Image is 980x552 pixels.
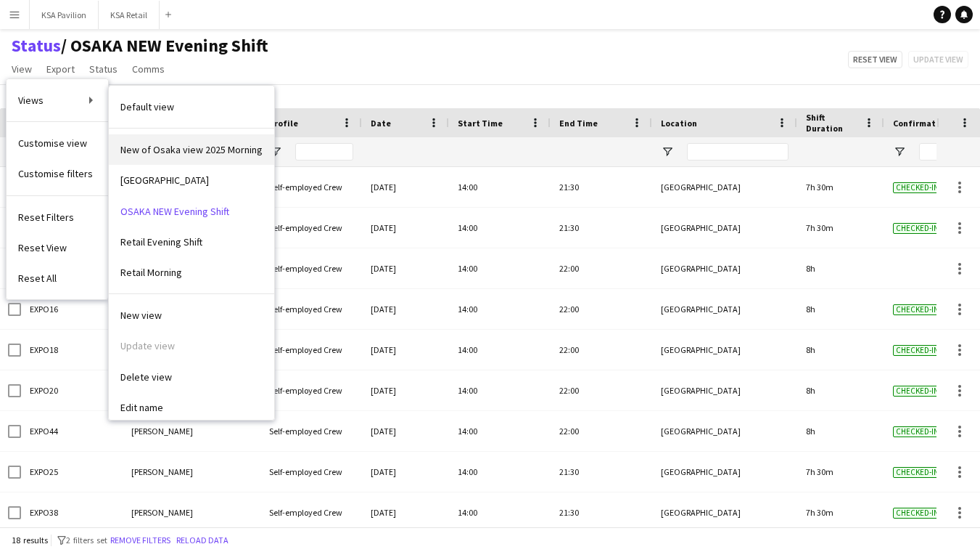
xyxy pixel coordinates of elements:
[269,118,298,129] span: Profile
[6,60,38,78] a: View
[362,289,449,329] div: [DATE]
[652,208,797,248] div: [GEOGRAPHIC_DATA]
[30,1,99,29] button: KSA Pavilion
[449,289,551,329] div: 14:00
[260,208,362,248] div: Self-employed Crew
[7,232,108,263] a: Reset View
[458,118,503,129] span: Start Time
[120,309,162,322] span: New view
[661,145,674,158] button: Open Filter Menu
[362,167,449,207] div: [DATE]
[132,62,165,76] span: Comms
[21,452,123,492] div: EXPO25
[61,35,268,57] span: OSAKA NEW Evening Shift
[41,60,81,78] a: Export
[120,401,163,414] span: Edit name
[449,167,551,207] div: 14:00
[893,345,942,356] span: Checked-in
[687,143,788,161] input: Location Filter Input
[109,165,274,195] a: undefined
[109,92,274,122] a: undefined
[362,248,449,288] div: [DATE]
[21,289,123,329] div: EXPO16
[109,392,274,423] a: undefined
[652,411,797,451] div: [GEOGRAPHIC_DATA]
[551,452,652,492] div: 21:30
[362,452,449,492] div: [DATE]
[449,411,551,451] div: 14:00
[551,411,652,451] div: 22:00
[797,289,884,329] div: 8h
[260,248,362,288] div: Self-employed Crew
[83,60,123,78] a: Status
[131,507,193,518] span: [PERSON_NAME]
[173,532,231,548] button: Reload data
[18,94,44,107] span: Views
[797,330,884,370] div: 8h
[120,370,172,383] span: Delete view
[551,167,652,207] div: 21:30
[893,467,942,478] span: Checked-in
[107,532,173,548] button: Remove filters
[12,35,61,57] a: Status
[260,330,362,370] div: Self-employed Crew
[362,411,449,451] div: [DATE]
[260,370,362,410] div: Self-employed Crew
[260,492,362,532] div: Self-employed Crew
[269,145,282,158] button: Open Filter Menu
[7,158,108,189] a: Customise filters
[109,362,274,392] a: undefined
[260,452,362,492] div: Self-employed Crew
[21,411,123,451] div: EXPO44
[893,118,979,129] span: Confirmation Status
[551,208,652,248] div: 21:30
[797,452,884,492] div: 7h 30m
[797,370,884,410] div: 8h
[797,208,884,248] div: 7h 30m
[7,263,108,293] a: Reset All
[109,134,274,165] a: undefined
[260,411,362,451] div: Self-employed Crew
[21,330,123,370] div: EXPO18
[551,289,652,329] div: 22:00
[109,196,274,227] a: undefined
[362,370,449,410] div: [DATE]
[109,300,274,330] a: undefined
[797,167,884,207] div: 7h 30m
[21,492,123,532] div: EXPO38
[806,112,858,134] span: Shift Duration
[66,535,107,545] span: 2 filters set
[652,248,797,288] div: [GEOGRAPHIC_DATA]
[362,492,449,532] div: [DATE]
[893,223,942,234] span: Checked-in
[797,411,884,451] div: 8h
[109,227,274,257] a: undefined
[18,241,67,254] span: Reset View
[559,118,598,129] span: End Time
[449,208,551,248] div: 14:00
[18,272,57,285] span: Reset All
[551,492,652,532] div: 21:30
[131,466,193,477] span: [PERSON_NAME]
[7,85,108,115] a: Views
[652,330,797,370] div: [GEOGRAPHIC_DATA]
[120,235,202,248] span: Retail Evening Shift
[46,62,75,76] span: Export
[449,330,551,370] div: 14:00
[551,330,652,370] div: 22:00
[89,62,118,76] span: Status
[797,492,884,532] div: 7h 30m
[893,426,942,437] span: Checked-in
[7,128,108,158] a: Customise view
[449,452,551,492] div: 14:00
[551,248,652,288] div: 22:00
[109,257,274,288] a: undefined
[126,60,170,78] a: Comms
[652,452,797,492] div: [GEOGRAPHIC_DATA]
[893,145,906,158] button: Open Filter Menu
[7,202,108,232] a: Reset Filters
[120,143,263,156] span: New of Osaka view 2025 Morning
[12,62,32,76] span: View
[120,205,229,218] span: OSAKA NEW Evening Shift
[260,289,362,329] div: Self-employed Crew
